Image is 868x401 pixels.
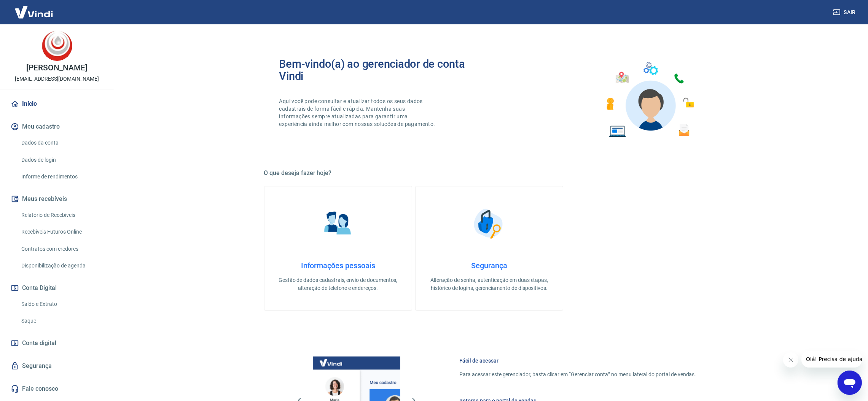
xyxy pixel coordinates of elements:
[460,357,696,364] h6: Fácil de acessar
[415,186,563,311] a: SegurançaSegurançaAlteração de senha, autenticação em duas etapas, histórico de logins, gerenciam...
[26,64,87,72] p: [PERSON_NAME]
[831,5,859,19] button: Sair
[9,191,105,207] button: Meus recebíveis
[600,58,699,142] img: Imagem de um avatar masculino com diversos icones exemplificando as funcionalidades do gerenciado...
[9,118,105,135] button: Meu cadastro
[279,97,437,128] p: Aqui você pode consultar e atualizar todos os seus dados cadastrais de forma fácil e rápida. Mant...
[801,351,862,368] iframe: Mensagem da empresa
[15,75,99,83] p: [EMAIL_ADDRESS][DOMAIN_NAME]
[838,371,862,395] iframe: Botão para abrir a janela de mensagens
[22,338,56,348] span: Conta digital
[264,186,412,311] a: Informações pessoaisInformações pessoaisGestão de dados cadastrais, envio de documentos, alteraçã...
[783,352,798,368] iframe: Fechar mensagem
[9,0,59,24] img: Vindi
[18,169,105,185] a: Informe de rendimentos
[18,258,105,274] a: Disponibilização de agenda
[18,241,105,257] a: Contratos com credores
[279,58,489,82] h2: Bem-vindo(a) ao gerenciador de conta Vindi
[18,135,105,151] a: Dados da conta
[9,95,105,112] a: Início
[428,261,551,270] h4: Segurança
[470,205,508,243] img: Segurança
[9,280,105,296] button: Conta Digital
[277,261,400,270] h4: Informações pessoais
[18,152,105,168] a: Dados de login
[264,169,715,177] h5: O que deseja fazer hoje?
[9,358,105,374] a: Segurança
[5,5,64,11] span: Olá! Precisa de ajuda?
[18,224,105,240] a: Recebíveis Futuros Online
[18,296,105,312] a: Saldo e Extrato
[460,371,696,379] p: Para acessar este gerenciador, basta clicar em “Gerenciar conta” no menu lateral do portal de ven...
[428,276,551,292] p: Alteração de senha, autenticação em duas etapas, histórico de logins, gerenciamento de dispositivos.
[9,380,105,397] a: Fale conosco
[18,207,105,223] a: Relatório de Recebíveis
[277,276,400,292] p: Gestão de dados cadastrais, envio de documentos, alteração de telefone e endereços.
[18,313,105,329] a: Saque
[319,205,357,243] img: Informações pessoais
[9,335,105,352] a: Conta digital
[42,30,72,61] img: ea066142-2ad2-49eb-b092-751be18d5def.jpeg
